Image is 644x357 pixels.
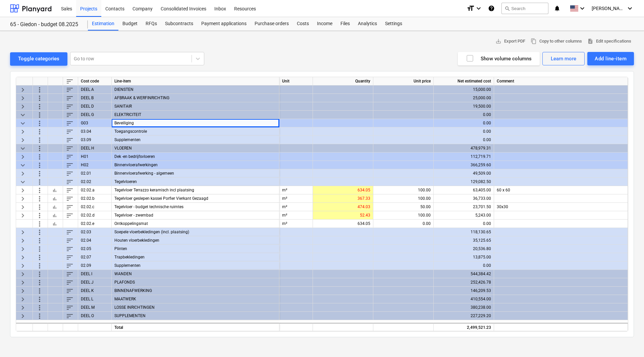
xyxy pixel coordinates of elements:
span: keyboard_arrow_right [19,261,27,270]
span: more_vert [36,161,44,169]
span: more_vert [36,111,44,119]
span: sort [66,312,74,320]
div: VLOEREN [112,144,279,153]
div: 252,426.78 [436,278,491,287]
div: 0.00 [436,119,491,127]
span: more_vert [36,312,44,320]
span: sort [66,119,74,127]
span: keyboard_arrow_right [19,127,27,135]
div: 100.00 [376,186,431,194]
span: sort [66,161,74,169]
span: keyboard_arrow_right [19,136,27,144]
div: 02.02.b [78,194,112,203]
span: sort [66,228,74,236]
span: sort [66,203,74,211]
div: Comment [494,77,628,85]
span: more_vert [36,295,44,303]
span: sort [66,186,74,194]
a: Estimation [88,17,118,31]
a: Files [336,17,354,31]
div: G03 [78,119,112,127]
div: Tegelvloer geslepen kassei Porfier Vierkant Gezaagd [112,194,279,203]
span: sort [66,169,74,177]
div: H01 [78,153,112,161]
div: 474.03 [316,203,370,211]
div: 112,719.71 [436,153,491,161]
div: 02.04 [78,236,112,245]
a: Subcontracts [161,17,197,31]
div: 35,125.65 [436,236,491,245]
div: Soepele vloerbekledingen (incl. plaatsing) [112,228,279,236]
div: m² [279,203,313,211]
div: 129,082.50 [436,178,491,186]
span: keyboard_arrow_down [19,161,27,169]
div: Purchase orders [251,17,293,31]
span: keyboard_arrow_right [19,203,27,211]
div: 410,554.00 [436,295,491,303]
span: more_vert [36,178,44,186]
span: more_vert [36,211,44,219]
span: keyboard_arrow_right [19,94,27,102]
span: keyboard_arrow_right [19,287,27,295]
span: more_vert [36,303,44,311]
div: 02.05 [78,245,112,253]
div: 60 x 60 [494,186,628,194]
div: m² [279,194,313,203]
div: 380,238.00 [436,303,491,312]
a: Budget [118,17,142,31]
div: 5,243.00 [436,211,491,220]
span: sort [66,102,74,110]
span: keyboard_arrow_right [19,303,27,311]
span: sort [66,144,74,152]
span: Edit specifications [587,38,631,45]
div: 0.00 [436,220,491,228]
span: sort [66,127,74,135]
div: AFBRAAK & WERFINRICHTING [112,94,279,102]
div: Trapbekledingen [112,253,279,261]
div: DEEL M [78,303,112,312]
div: Total [112,323,279,331]
div: Unit price [373,77,434,85]
span: sort [66,85,74,94]
span: sort [66,245,74,253]
div: m² [279,186,313,194]
div: Show volume columns [466,54,532,63]
a: Costs [293,17,313,31]
span: keyboard_arrow_right [19,85,27,94]
div: DEEL D [78,102,112,111]
div: 03.04 [78,127,112,136]
span: keyboard_arrow_right [19,186,27,194]
div: 25,000.00 [436,94,491,102]
button: Search [501,3,548,14]
span: keyboard_arrow_right [19,278,27,286]
div: 367.33 [316,194,370,203]
div: m² [279,220,313,228]
span: more_vert [36,94,44,102]
span: more_vert [36,85,44,94]
div: Plinten [112,245,279,253]
div: Toegangscontrole [112,127,279,136]
a: Analytics [354,17,381,31]
div: 478,979.31 [436,144,491,153]
span: sort [66,287,74,295]
div: Cost code [78,77,112,85]
span: sort [66,295,74,303]
i: keyboard_arrow_down [626,4,634,12]
div: WANDEN [112,270,279,278]
a: Settings [381,17,406,31]
div: 146,209.53 [436,287,491,295]
div: DEEL I [78,270,112,278]
div: 0.00 [436,136,491,144]
span: keyboard_arrow_down [19,178,27,186]
span: more_vert [36,261,44,270]
div: DEEL L [78,295,112,303]
div: 02.07 [78,253,112,261]
span: sort [66,94,74,102]
div: 20,536.80 [436,245,491,253]
span: more_vert [36,102,44,110]
div: Payment applications [197,17,251,31]
span: description [587,38,593,44]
